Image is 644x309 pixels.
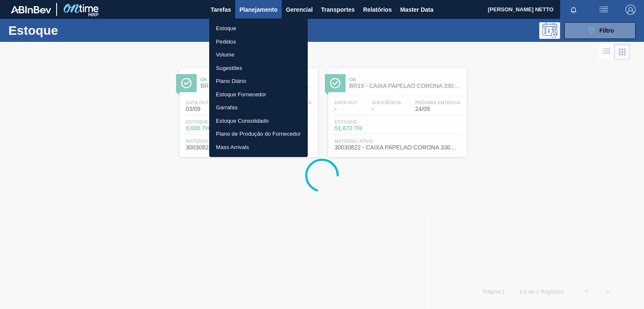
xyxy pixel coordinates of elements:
a: Sugestões [209,62,308,75]
a: Pedidos [209,35,308,49]
a: Plano Diário [209,75,308,88]
a: Plano de Produção do Fornecedor [209,127,308,141]
a: Estoque [209,22,308,35]
a: Estoque Fornecedor [209,88,308,101]
a: Volume [209,48,308,62]
a: Estoque Consolidado [209,114,308,128]
a: Garrafas [209,101,308,114]
a: Mass Arrivals [209,141,308,154]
